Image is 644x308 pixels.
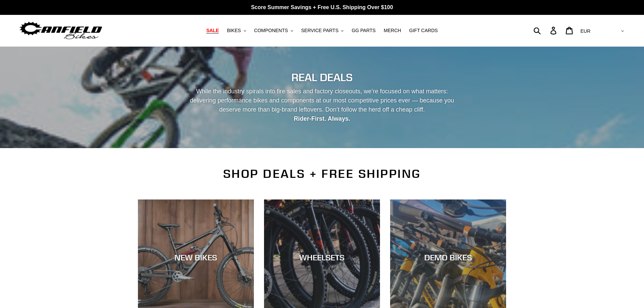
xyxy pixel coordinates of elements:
button: COMPONENTS [251,26,296,35]
div: DEMO BIKES [390,253,506,262]
a: MERCH [380,26,404,35]
strong: Rider-First. Always. [294,115,350,122]
a: GG PARTS [348,26,379,35]
button: BIKES [223,26,249,35]
div: WHEELSETS [264,253,380,262]
span: GIFT CARDS [409,28,438,33]
div: NEW BIKES [138,253,254,262]
span: BIKES [227,28,241,33]
button: SERVICE PARTS [298,26,347,35]
a: GIFT CARDS [406,26,441,35]
a: SALE [203,26,222,35]
h2: SHOP DEALS + FREE SHIPPING [138,167,506,181]
span: GG PARTS [352,28,376,33]
p: While the industry spirals into fire sales and factory closeouts, we’re focused on what matters: ... [184,87,460,123]
img: Canfield Bikes [19,20,103,41]
span: COMPONENTS [254,28,288,33]
input: Search [537,23,554,38]
h2: REAL DEALS [138,71,506,84]
span: MERCH [384,28,401,33]
span: SERVICE PARTS [301,28,338,33]
span: SALE [206,28,219,33]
